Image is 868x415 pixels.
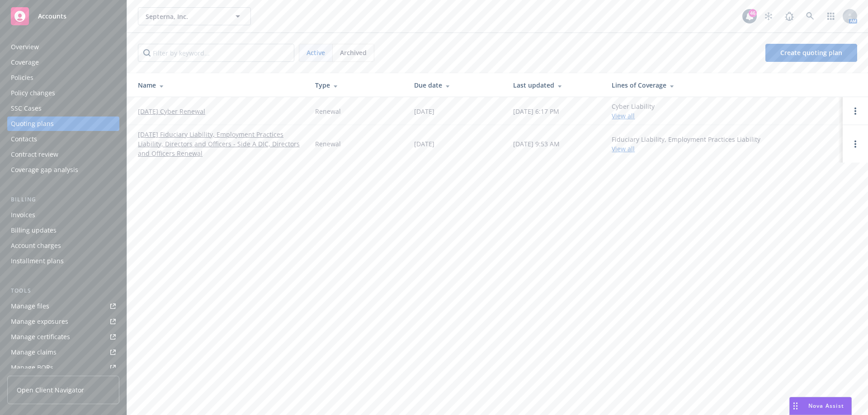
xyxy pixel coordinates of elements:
a: Quoting plans [7,117,119,131]
div: Manage exposures [11,314,68,329]
a: Open options [850,139,861,149]
div: Drag to move [790,397,801,415]
div: Tools [7,286,119,295]
a: Account charges [7,238,119,253]
div: Coverage [11,55,39,70]
a: Manage exposures [7,314,119,329]
div: Billing [7,195,119,204]
a: Coverage [7,55,119,70]
div: Coverage gap analysis [11,163,78,177]
div: [DATE] [414,139,434,149]
a: Open options [850,106,861,117]
div: Manage files [11,299,49,313]
a: Stop snowing [759,7,778,25]
div: [DATE] [414,107,434,116]
div: Manage BORs [11,360,53,375]
span: Accounts [38,13,66,20]
div: Installment plans [11,254,64,268]
div: Type [315,80,400,90]
a: Invoices [7,208,119,222]
div: Contacts [11,132,37,146]
a: Create quoting plan [765,44,857,62]
div: Overview [11,40,39,54]
span: Septerna, Inc. [146,12,224,21]
div: Fiduciary Liability, Employment Practices Liability [612,135,760,154]
a: SSC Cases [7,101,119,116]
div: Renewal [315,139,341,149]
div: Billing updates [11,223,57,238]
div: Manage claims [11,345,57,359]
div: 46 [749,9,757,17]
div: [DATE] 9:53 AM [513,139,560,149]
a: Accounts [7,4,119,29]
button: Septerna, Inc. [138,7,251,25]
div: Name [138,80,301,90]
a: Contract review [7,147,119,162]
div: Lines of Coverage [612,80,835,90]
div: Policies [11,70,33,85]
div: Cyber Liability [612,102,655,121]
a: [DATE] Cyber Renewal [138,107,205,116]
a: Installment plans [7,254,119,268]
span: Active [307,48,325,57]
div: Policy changes [11,86,55,100]
a: Search [801,7,819,25]
div: Contract review [11,147,58,162]
a: View all [612,145,635,153]
a: Policies [7,70,119,85]
a: Billing updates [7,223,119,238]
a: Switch app [822,7,840,25]
div: Manage certificates [11,330,70,344]
a: View all [612,112,635,120]
input: Filter by keyword... [138,44,294,62]
span: Create quoting plan [780,48,842,57]
a: Coverage gap analysis [7,163,119,177]
div: Last updated [513,80,598,90]
a: Contacts [7,132,119,146]
div: Renewal [315,107,341,116]
a: Manage certificates [7,330,119,344]
div: Due date [414,80,499,90]
a: Report a Bug [780,7,798,25]
a: Overview [7,40,119,54]
span: Nova Assist [808,402,844,410]
a: Manage BORs [7,360,119,375]
div: Quoting plans [11,117,54,131]
a: Manage claims [7,345,119,359]
div: SSC Cases [11,101,42,116]
div: Account charges [11,238,61,253]
div: [DATE] 6:17 PM [513,107,559,116]
button: Nova Assist [789,397,852,415]
a: Policy changes [7,86,119,100]
div: Invoices [11,208,35,222]
span: Open Client Navigator [17,385,84,395]
a: [DATE] Fiduciary Liability, Employment Practices Liability, Directors and Officers - Side A DIC, ... [138,130,301,158]
a: Manage files [7,299,119,313]
span: Archived [340,48,367,57]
